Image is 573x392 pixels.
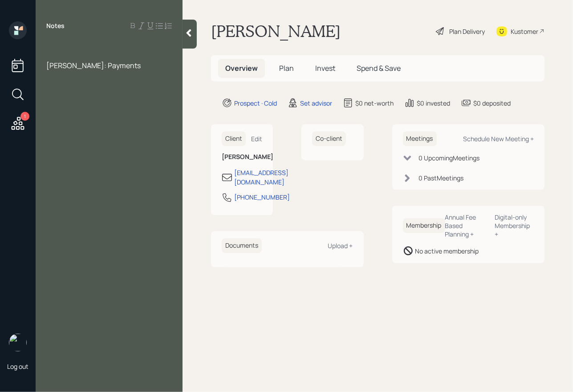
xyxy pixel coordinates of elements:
div: Kustomer [511,27,538,36]
h6: Membership [403,218,445,233]
h6: [PERSON_NAME] [222,153,262,161]
div: Digital-only Membership + [495,213,534,238]
span: Invest [315,63,335,73]
div: Prospect · Cold [234,98,277,108]
span: Plan [279,63,294,73]
div: No active membership [415,246,479,256]
div: $0 deposited [473,98,511,108]
div: Annual Fee Based Planning + [445,213,488,238]
h6: Documents [222,238,262,253]
div: Edit [251,135,262,143]
div: Schedule New Meeting + [463,135,534,143]
img: hunter_neumayer.jpg [9,334,27,351]
div: Plan Delivery [449,27,485,36]
span: Spend & Save [357,63,401,73]
div: $0 invested [417,98,450,108]
div: Log out [7,362,28,371]
div: 0 Past Meeting s [419,173,464,183]
div: Set advisor [300,98,332,108]
span: Overview [225,63,258,73]
div: Upload + [328,241,353,250]
h6: Co-client [312,131,346,146]
div: 1 [20,112,29,121]
h6: Meetings [403,131,437,146]
div: [PHONE_NUMBER] [234,192,290,202]
div: 0 Upcoming Meeting s [419,153,480,163]
span: [PERSON_NAME]: Payments [46,61,141,70]
h6: Client [222,131,246,146]
div: $0 net-worth [355,98,394,108]
label: Notes [46,21,65,30]
h1: [PERSON_NAME] [211,21,341,41]
div: [EMAIL_ADDRESS][DOMAIN_NAME] [234,168,289,187]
